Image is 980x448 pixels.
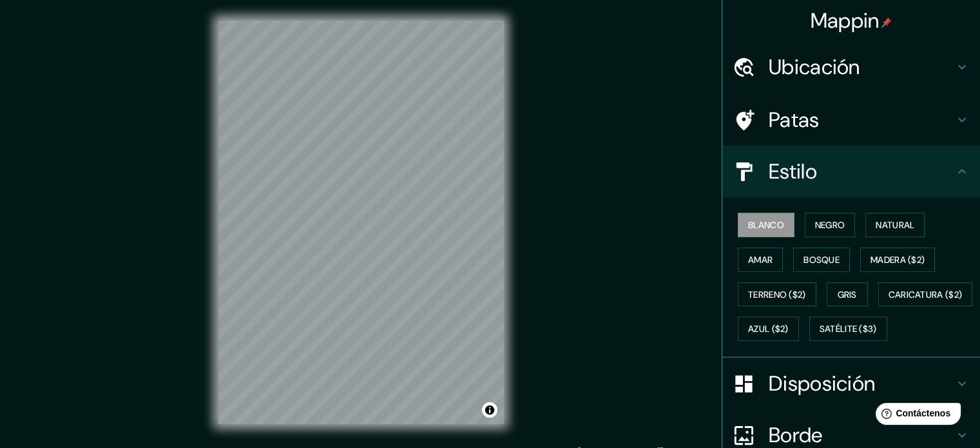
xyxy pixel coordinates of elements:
font: Ubicación [769,54,860,81]
font: Gris [838,289,857,300]
button: Natural [865,213,925,237]
button: Madera ($2) [860,248,935,272]
font: Caricatura ($2) [889,289,963,300]
div: Patas [722,94,980,146]
div: Ubicación [722,41,980,93]
button: Caricatura ($2) [878,282,973,307]
button: Terreno ($2) [738,282,816,307]
font: Natural [876,219,914,231]
button: Negro [805,213,856,237]
font: Satélite ($3) [820,324,877,335]
font: Madera ($2) [870,254,925,266]
div: Estilo [722,146,980,197]
font: Patas [769,106,820,133]
font: Bosque [803,254,840,266]
font: Disposición [769,370,875,397]
font: Mappin [811,7,879,34]
img: pin-icon.png [881,17,892,28]
iframe: Lanzador de widgets de ayuda [865,398,966,434]
button: Satélite ($3) [809,317,887,341]
font: Blanco [748,219,784,231]
font: Azul ($2) [748,324,789,335]
font: Negro [815,219,845,231]
button: Azul ($2) [738,317,799,341]
button: Amar [738,248,783,272]
font: Estilo [769,158,817,185]
button: Activar o desactivar atribución [482,402,497,418]
button: Gris [827,282,868,307]
button: Blanco [738,213,794,237]
font: Terreno ($2) [748,289,806,300]
font: Amar [748,254,773,266]
canvas: Mapa [218,21,504,424]
button: Bosque [793,248,850,272]
div: Disposición [722,358,980,409]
